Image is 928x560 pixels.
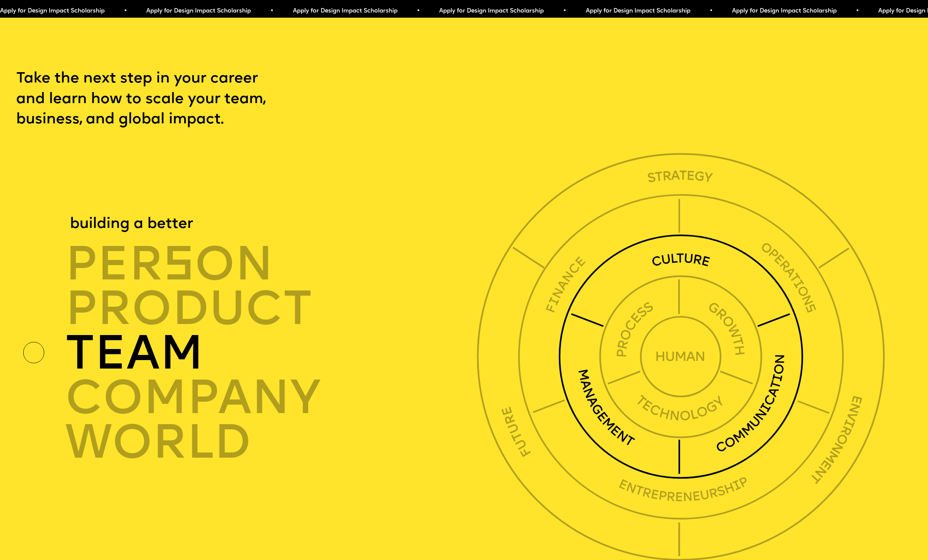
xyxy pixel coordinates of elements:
span: • [710,8,713,14]
span: • [417,8,420,14]
span: • [270,8,273,14]
span: • [563,8,566,14]
div: company [65,376,483,420]
div: product [65,287,483,331]
span: s [163,244,195,291]
span: • [124,8,127,14]
div: building a better [70,214,193,235]
p: Take the next step in your career and learn how to scale your team, business, and global impact. [16,69,304,130]
span: • [856,8,859,14]
div: world [65,420,483,465]
div: per on [65,242,483,286]
div: TEAM [65,331,483,376]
